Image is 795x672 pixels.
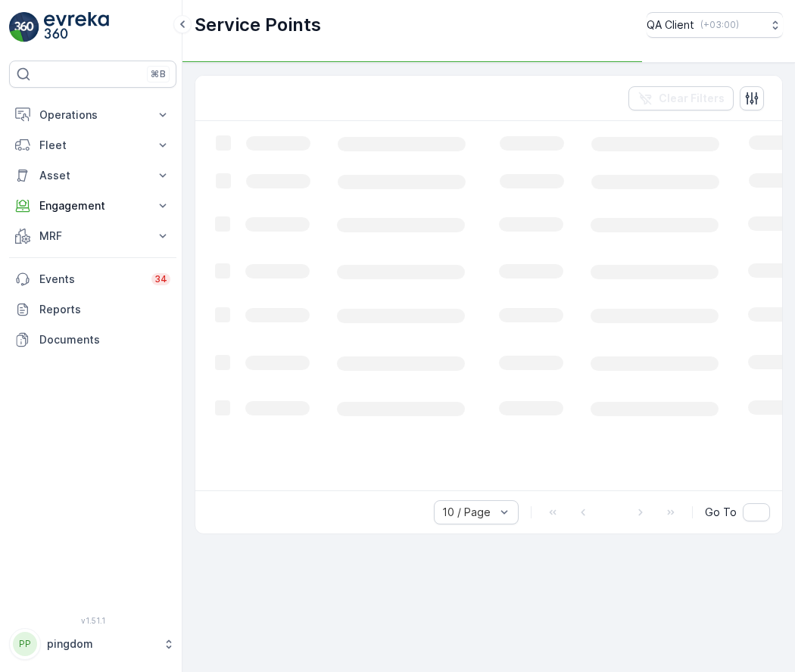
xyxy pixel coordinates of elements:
[9,616,176,625] span: v 1.51.1
[9,160,176,191] button: Asset
[9,628,176,660] button: PPpingdom
[39,229,146,244] p: MRF
[39,107,146,123] p: Operations
[9,325,176,355] a: Documents
[44,12,109,42] img: logo_light-DOdMpM7g.png
[39,138,146,153] p: Fleet
[154,273,167,285] p: 34
[9,130,176,160] button: Fleet
[705,505,737,520] span: Go To
[47,636,155,652] p: pingdom
[9,294,176,325] a: Reports
[9,221,176,251] button: MRF
[151,68,166,80] p: ⌘B
[13,632,37,656] div: PP
[9,100,176,130] button: Operations
[39,302,170,317] p: Reports
[39,332,170,347] p: Documents
[659,91,725,106] p: Clear Filters
[195,13,321,37] p: Service Points
[39,272,142,287] p: Events
[647,17,694,33] p: QA Client
[39,198,146,213] p: Engagement
[9,264,176,294] a: Events34
[9,191,176,221] button: Engagement
[9,12,39,42] img: logo
[39,168,146,183] p: Asset
[628,86,734,110] button: Clear Filters
[700,19,739,31] p: ( +03:00 )
[647,12,783,38] button: QA Client(+03:00)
